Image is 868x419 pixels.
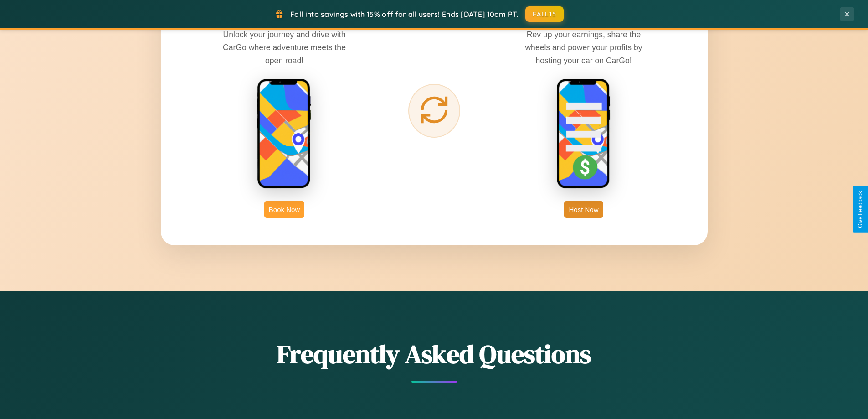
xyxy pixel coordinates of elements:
div: Give Feedback [857,191,863,228]
h2: Frequently Asked Questions [161,336,708,372]
p: Rev up your earnings, share the wheels and power your profits by hosting your car on CarGo! [515,28,652,67]
span: Fall into savings with 15% off for all users! Ends [DATE] 10am PT. [290,10,519,19]
button: Book Now [264,201,304,218]
p: Unlock your journey and drive with CarGo where adventure meets the open road! [216,28,353,67]
button: FALL15 [525,6,564,22]
button: Host Now [564,201,603,218]
img: host phone [556,78,611,190]
img: rent phone [257,78,312,190]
